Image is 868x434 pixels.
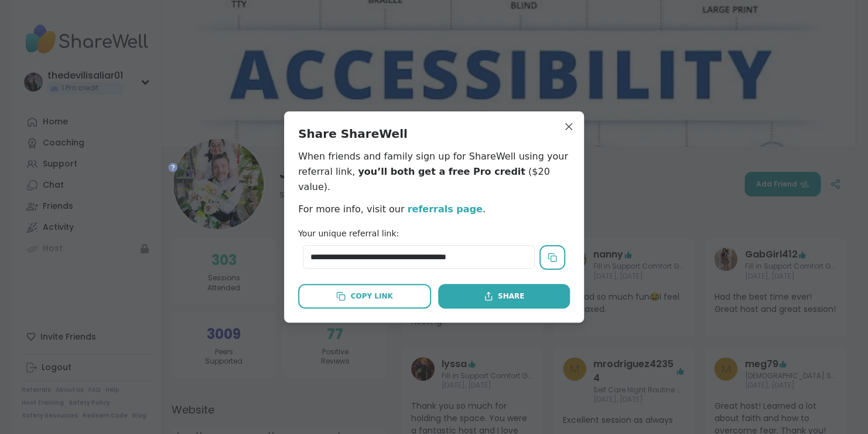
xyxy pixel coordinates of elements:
button: Share [438,284,570,308]
div: Copy Link [336,291,392,301]
label: Your unique referral link: [298,229,399,238]
span: you’ll both get a free Pro credit [358,166,525,177]
button: Copy Link [298,284,431,308]
h2: Share ShareWell [298,126,570,142]
div: Share [484,291,524,301]
iframe: Spotlight [168,162,177,172]
a: referrals page [407,204,482,215]
p: For more info, visit our . [298,202,570,217]
p: When friends and family sign up for ShareWell using your referral link, ($20 value). [298,149,570,195]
